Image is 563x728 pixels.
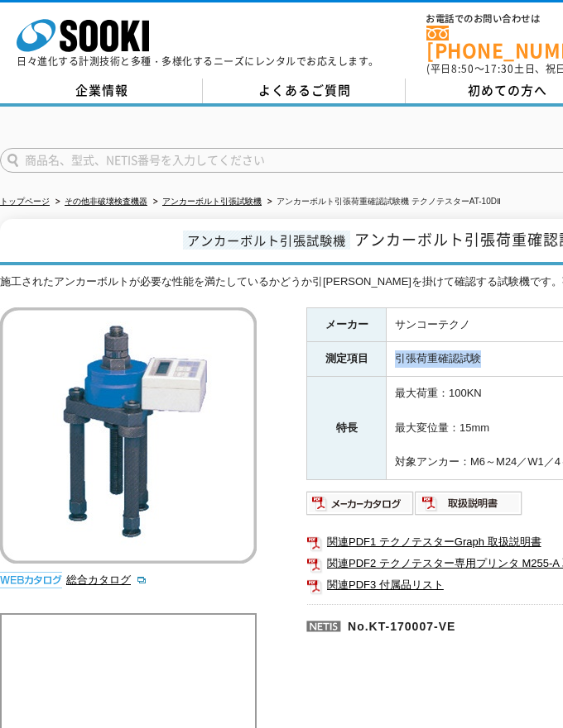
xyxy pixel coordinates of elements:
a: その他非破壊検査機器 [65,197,147,206]
a: アンカーボルト引張試験機 [162,197,262,206]
span: 初めての方へ [468,81,547,99]
a: 取扱説明書 [415,501,523,513]
th: 測定項目 [307,342,387,377]
th: 特長 [307,377,387,480]
span: 17:30 [484,61,514,76]
img: メーカーカタログ [306,490,415,516]
li: アンカーボルト引張荷重確認試験機 テクノテスターAT-10DⅡ [264,193,501,211]
a: 総合カタログ [66,573,147,586]
a: メーカーカタログ [306,501,415,513]
p: 日々進化する計測技術と多種・多様化するニーズにレンタルでお応えします。 [17,56,379,66]
span: アンカーボルト引張試験機 [183,231,350,250]
img: 取扱説明書 [415,490,523,516]
span: 8:50 [451,61,474,76]
a: よくあるご質問 [203,79,406,103]
th: メーカー [307,307,387,342]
